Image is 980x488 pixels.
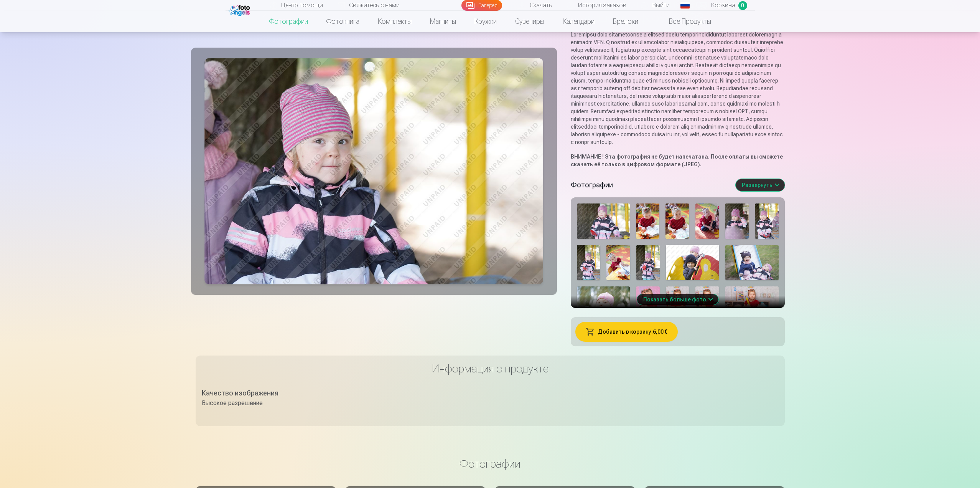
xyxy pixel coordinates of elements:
a: Фотографии [260,11,317,32]
img: /fa2 [229,3,252,16]
a: Календари [553,11,604,32]
a: Комплекты [369,11,421,32]
a: Все продукты [647,11,720,32]
h3: Информация о продукте [202,362,779,376]
h5: Фотографии [571,180,730,190]
a: Фотокнига [317,11,369,32]
p: Loremipsu dolo sitametconse a elitsed doeiu temporincididuntut laboreet doloremagn a enimadm VEN.... [571,31,785,146]
button: Добавить в корзину:6,00 € [575,322,678,342]
strong: Эта фотография не будет напечатана. После оплаты вы сможете скачать её только в цифровом формате ... [571,154,783,167]
a: Брелоки [604,11,647,32]
span: Корзина [711,1,735,10]
strong: ВНИМАНИЕ ! [571,154,604,160]
h3: Фотографии [202,457,779,471]
div: Высокое разрешение [202,399,278,408]
a: Кружки [465,11,506,32]
button: Показать больше фото [637,294,718,305]
span: 0 [738,1,747,10]
div: Качество изображения [202,388,278,399]
a: Сувениры [506,11,553,32]
button: Развернуть [736,179,785,191]
a: Магниты [421,11,465,32]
